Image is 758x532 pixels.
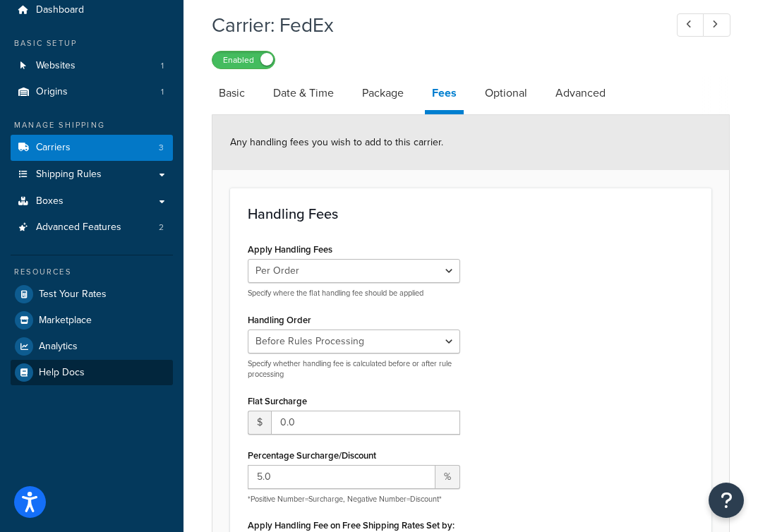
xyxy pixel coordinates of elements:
[703,13,730,37] a: Next Record
[11,308,173,333] a: Marketplace
[212,52,275,68] label: Enabled
[677,13,704,37] a: Previous Record
[11,334,173,359] a: Analytics
[248,206,694,222] h3: Handling Fees
[159,222,164,234] span: 2
[266,76,341,110] a: Date & Time
[248,520,455,531] label: Apply Handling Fee on Free Shipping Rates Set by:
[478,76,534,110] a: Optional
[161,60,164,72] span: 1
[248,315,311,325] label: Handling Order
[248,288,460,298] p: Specify where the flat handling fee should be applied
[11,119,173,131] div: Manage Shipping
[161,86,164,98] span: 1
[39,341,78,353] span: Analytics
[230,135,443,150] span: Any handling fees you wish to add to this carrier.
[11,53,173,79] li: Websites
[248,244,332,255] label: Apply Handling Fees
[39,289,107,301] span: Test Your Rates
[11,282,173,307] a: Test Your Rates
[248,396,307,406] label: Flat Surcharge
[11,79,173,105] li: Origins
[11,214,173,241] a: Advanced Features2
[11,214,173,241] li: Advanced Features
[36,4,84,16] span: Dashboard
[39,315,92,327] span: Marketplace
[435,465,460,489] span: %
[248,494,460,504] p: *Positive Number=Surcharge, Negative Number=Discount*
[548,76,613,110] a: Advanced
[248,411,271,435] span: $
[11,135,173,161] li: Carriers
[39,367,85,379] span: Help Docs
[212,76,252,110] a: Basic
[355,76,411,110] a: Package
[36,60,76,72] span: Websites
[11,188,173,214] a: Boxes
[11,162,173,188] a: Shipping Rules
[36,222,121,234] span: Advanced Features
[36,195,64,207] span: Boxes
[709,483,744,518] button: Open Resource Center
[36,142,71,154] span: Carriers
[11,135,173,161] a: Carriers3
[159,142,164,154] span: 3
[36,86,68,98] span: Origins
[36,169,102,181] span: Shipping Rules
[248,450,376,461] label: Percentage Surcharge/Discount
[11,37,173,49] div: Basic Setup
[11,79,173,105] a: Origins1
[248,358,460,380] p: Specify whether handling fee is calculated before or after rule processing
[425,76,464,114] a: Fees
[212,11,651,39] h1: Carrier: FedEx
[11,53,173,79] a: Websites1
[11,266,173,278] div: Resources
[11,360,173,385] a: Help Docs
